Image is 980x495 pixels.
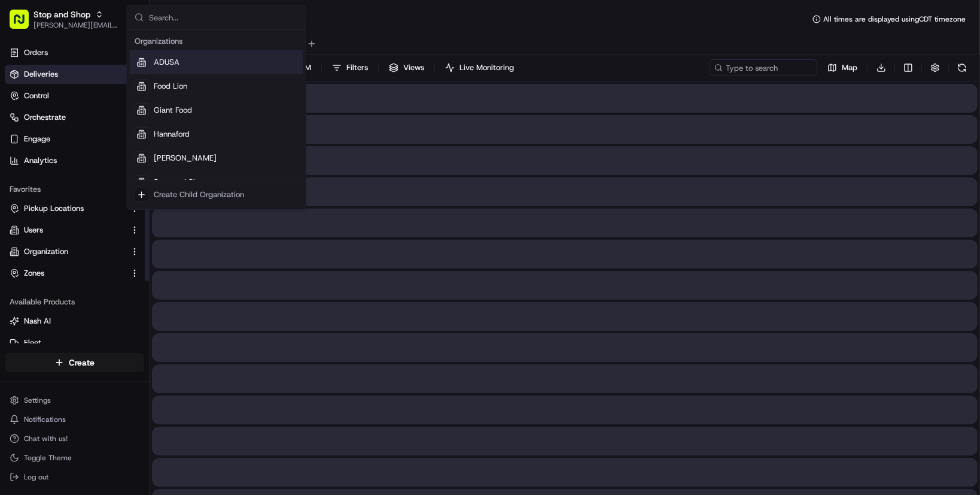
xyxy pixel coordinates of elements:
[5,292,144,312] div: Available Products
[24,316,51,327] span: Nash AI
[130,32,303,50] div: Organizations
[5,353,144,372] button: Create
[5,5,124,34] button: Stop and Shop[PERSON_NAME][EMAIL_ADDRESS][DOMAIN_NAME]
[24,453,72,463] span: Toggle Theme
[5,333,144,352] button: Fleet
[5,449,144,466] button: Toggle Theme
[154,129,190,140] span: Hannaford
[24,155,57,166] span: Analytics
[5,86,144,105] button: Control
[154,105,192,116] span: Giant Food
[822,59,863,76] button: Map
[459,62,514,73] span: Live Monitoring
[24,69,58,80] span: Deliveries
[34,20,119,30] button: [PERSON_NAME][EMAIL_ADDRESS][DOMAIN_NAME]
[154,81,187,92] span: Food Lion
[10,246,125,257] a: Organization
[24,225,43,236] span: Users
[154,189,244,200] div: Create Child Organization
[954,59,970,76] button: Refresh
[24,434,68,443] span: Chat with us!
[10,316,139,327] a: Nash AI
[24,47,48,58] span: Orders
[24,246,68,257] span: Organization
[842,62,857,73] span: Map
[5,199,144,218] button: Pickup Locations
[5,430,144,447] button: Chat with us!
[5,264,144,283] button: Zones
[403,62,424,73] span: Views
[5,108,144,127] button: Orchestrate
[24,203,84,214] span: Pickup Locations
[5,242,144,261] button: Organization
[10,203,125,214] a: Pickup Locations
[24,415,66,424] span: Notifications
[5,469,144,485] button: Log out
[384,59,430,76] button: Views
[5,180,144,199] div: Favorites
[24,396,51,405] span: Settings
[10,225,125,236] a: Users
[5,43,144,62] a: Orders
[24,268,44,279] span: Zones
[710,59,817,76] input: Type to search
[149,5,299,29] input: Search...
[10,337,139,348] a: Fleet
[5,129,144,149] button: Engage
[127,30,306,209] div: Suggestions
[440,59,519,76] button: Live Monitoring
[346,62,368,73] span: Filters
[24,90,49,101] span: Control
[24,337,41,348] span: Fleet
[154,57,179,68] span: ADUSA
[24,112,66,123] span: Orchestrate
[10,268,125,279] a: Zones
[5,221,144,240] button: Users
[34,8,90,20] button: Stop and Shop
[327,59,373,76] button: Filters
[154,177,206,188] span: Stop and Shop
[5,392,144,409] button: Settings
[5,65,144,84] a: Deliveries
[24,134,50,144] span: Engage
[154,153,217,164] span: [PERSON_NAME]
[69,357,95,369] span: Create
[823,14,966,24] span: All times are displayed using CDT timezone
[24,472,48,482] span: Log out
[5,312,144,331] button: Nash AI
[5,411,144,428] button: Notifications
[5,151,144,170] a: Analytics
